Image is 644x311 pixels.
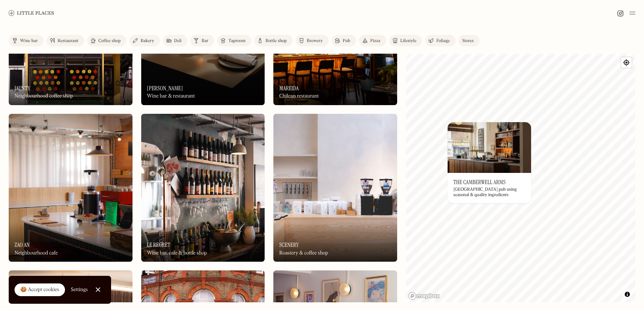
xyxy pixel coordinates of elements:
[453,179,506,186] h3: The Camberwell Arms
[15,85,30,92] h3: Jaunty
[129,35,160,46] a: Bakery
[307,39,323,43] div: Brewery
[406,54,635,302] canvas: Map
[174,39,182,43] div: Deli
[228,39,245,43] div: Taproom
[279,241,299,248] h3: Scenery
[98,39,121,43] div: Coffee shop
[15,93,73,99] div: Neighbourhood coffee shop
[408,292,440,300] a: Mapbox homepage
[331,35,356,46] a: Pub
[359,35,386,46] a: Pizza
[190,35,214,46] a: Bar
[448,122,531,173] img: The Camberwell Arms
[15,283,65,297] a: 🍪 Accept cookies
[254,35,293,46] a: Bottle shop
[273,114,397,262] img: Scenery
[295,35,329,46] a: Brewery
[58,39,78,43] div: Restaurant
[71,282,88,298] a: Settings
[625,290,629,298] span: Toggle attribution
[436,39,450,43] div: Foliage
[147,250,207,256] div: Wine bar, cafe & bottle shop
[46,35,84,46] a: Restaurant
[163,35,188,46] a: Deli
[370,39,380,43] div: Pizza
[623,290,632,299] button: Toggle attribution
[9,114,133,262] img: Zao An
[621,57,632,68] button: Find my location
[279,250,328,256] div: Roastery & coffee shop
[448,122,531,203] a: The Camberwell ArmsThe Camberwell ArmsThe Camberwell Arms[GEOGRAPHIC_DATA] pub using seasonal & q...
[147,93,195,99] div: Wine bar & restaurant
[9,35,44,46] a: Wine bar
[91,282,105,297] a: Close Cookie Popup
[273,114,397,262] a: SceneryScenerySceneryRoastery & coffee shop
[141,114,265,262] a: Le RegretLe RegretLe RegretWine bar, cafe & bottle shop
[141,114,265,262] img: Le Regret
[265,39,287,43] div: Bottle shop
[20,286,59,294] div: 🍪 Accept cookies
[217,35,251,46] a: Taproom
[201,39,208,43] div: Bar
[71,287,88,292] div: Settings
[462,39,474,43] div: Stores
[147,85,183,92] h3: [PERSON_NAME]
[389,35,422,46] a: Lifestyle
[15,241,30,248] h3: Zao An
[20,39,38,43] div: Wine bar
[400,39,416,43] div: Lifestyle
[453,187,525,198] div: [GEOGRAPHIC_DATA] pub using seasonal & quality ingredients
[425,35,456,46] a: Foliage
[87,35,126,46] a: Coffee shop
[458,35,480,46] a: Stores
[279,93,319,99] div: Chilean restaurant
[279,85,299,92] h3: Mareida
[147,241,170,248] h3: Le Regret
[9,114,133,262] a: Zao AnZao AnZao AnNeighbourhood cafe
[343,39,350,43] div: Pub
[15,250,58,256] div: Neighbourhood cafe
[140,39,154,43] div: Bakery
